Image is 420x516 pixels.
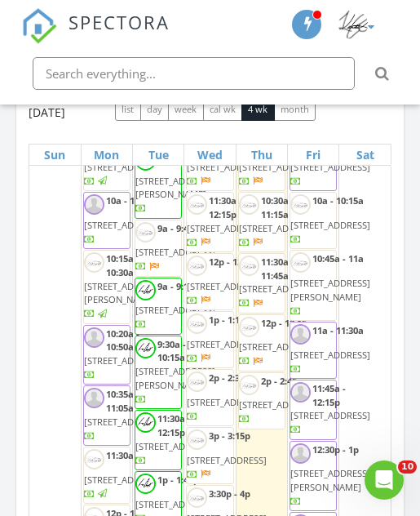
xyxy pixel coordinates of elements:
[187,161,267,173] span: [STREET_ADDRESS]
[187,429,207,450] img: img_5897.jpeg
[135,412,215,465] a: 11:30a - 12:15p [STREET_ADDRESS]
[209,429,250,442] span: 3p - 3:15p
[290,252,370,316] a: 10:45a - 11a [STREET_ADDRESS][PERSON_NAME]
[91,145,122,165] a: Monday
[290,324,311,345] img: default-user-f0147aede5fd5fa78ca7ade42f37bd4542148d508eef1c3d3ea960f66861d68b.jpg
[106,388,139,414] span: 10:35a - 11:05a
[135,246,215,258] span: [STREET_ADDRESS]
[135,222,215,273] a: 9a - 9:45a [STREET_ADDRESS]
[83,192,130,249] a: 10a - 10:15a [STREET_ADDRESS]
[140,98,170,121] button: day
[209,256,260,268] span: 12p - 12:45p
[338,10,368,39] img: img_2749.jpeg
[290,443,311,464] img: default-user-f0147aede5fd5fa78ca7ade42f37bd4542148d508eef1c3d3ea960f66861d68b.jpg
[187,194,267,247] a: 11:30a - 12:15p [STREET_ADDRESS]
[135,150,215,214] a: [STREET_ADDRESS][PERSON_NAME]
[203,98,243,121] button: cal wk
[187,396,267,408] span: [STREET_ADDRESS]
[187,194,207,215] img: img_5897.jpeg
[84,327,104,348] img: default-user-f0147aede5fd5fa78ca7ade42f37bd4542148d508eef1c3d3ea960f66861d68b.jpg
[290,441,337,512] a: 12:30p - 1p [STREET_ADDRESS][PERSON_NAME]
[187,280,267,292] span: [STREET_ADDRESS]
[238,372,285,429] a: 2p - 2:45p [STREET_ADDRESS]
[290,382,370,435] a: 11:45a - 12:15p [STREET_ADDRESS]
[135,304,215,316] span: [STREET_ADDRESS]
[290,194,370,245] a: 10a - 10:15a [STREET_ADDRESS]
[290,192,337,249] a: 10a - 10:15a [STREET_ADDRESS]
[106,327,139,354] span: 10:20a - 10:50a
[106,252,139,278] span: 10:15a - 10:30a
[135,365,215,391] span: [STREET_ADDRESS][PERSON_NAME]
[187,256,267,306] a: 12p - 12:45p [STREET_ADDRESS]
[248,145,276,165] a: Thursday
[239,340,319,353] span: [STREET_ADDRESS]
[209,371,250,384] span: 2p - 2:30p
[186,369,233,426] a: 2p - 2:30p [STREET_ADDRESS]
[261,256,294,282] span: 11:30a - 11:45a
[33,57,355,90] input: Search everything...
[239,317,259,337] img: img_5897.jpeg
[239,136,319,187] a: [STREET_ADDRESS]
[312,382,346,408] span: 11:45a - 12:15p
[157,474,199,486] span: 1p - 1:45p
[187,487,207,508] img: img_5897.jpeg
[290,443,370,507] a: 12:30p - 1p [STREET_ADDRESS][PERSON_NAME]
[84,219,164,231] span: [STREET_ADDRESS]
[290,324,370,375] a: 11a - 11:30a [STREET_ADDRESS]
[135,336,182,410] a: 9:30a - 10:15a [STREET_ADDRESS][PERSON_NAME]
[135,148,182,219] a: [STREET_ADDRESS][PERSON_NAME]
[239,282,319,295] span: [STREET_ADDRESS]
[157,338,186,364] span: 9:30a - 10:15a
[135,498,215,510] span: [STREET_ADDRESS]
[194,145,226,165] a: Wednesday
[83,325,130,385] a: 10:20a - 10:50a [STREET_ADDRESS]
[187,371,207,392] img: img_5897.jpeg
[84,252,104,273] img: img_5897.jpeg
[239,256,259,276] img: img_5897.jpeg
[168,98,204,121] button: week
[239,194,319,247] a: 10:30a - 11:15a [STREET_ADDRESS]
[290,136,370,187] a: [STREET_ADDRESS]
[209,194,242,220] span: 11:30a - 12:15p
[69,8,170,34] span: SPECTORA
[187,222,267,234] span: [STREET_ADDRESS]
[261,375,303,387] span: 2p - 2:45p
[84,449,164,500] a: 11:30a - 12p [STREET_ADDRESS]
[187,314,207,334] img: img_5897.jpeg
[187,371,267,422] a: 2p - 2:30p [STREET_ADDRESS]
[187,136,267,187] a: [STREET_ADDRESS]
[239,161,319,173] span: [STREET_ADDRESS]
[135,280,215,331] a: 9a - 9:15a [STREET_ADDRESS]
[186,253,233,310] a: 12p - 12:45p [STREET_ADDRESS]
[84,354,164,367] span: [STREET_ADDRESS]
[84,449,104,469] img: img_5897.jpeg
[41,145,69,165] a: Sunday
[186,192,233,252] a: 11:30a - 12:15p [STREET_ADDRESS]
[157,222,199,234] span: 9a - 9:45a
[290,467,370,493] span: [STREET_ADDRESS][PERSON_NAME]
[106,449,157,461] span: 11:30a - 12p
[353,145,378,165] a: Saturday
[239,375,259,395] img: img_5897.jpeg
[83,385,130,446] a: 10:35a - 11:05a [STREET_ADDRESS]
[290,349,370,361] span: [STREET_ADDRESS]
[106,194,157,207] span: 10a - 10:15a
[290,250,337,321] a: 10:45a - 11a [STREET_ADDRESS][PERSON_NAME]
[157,280,199,292] span: 9a - 9:15a
[145,145,172,165] a: Tuesday
[238,314,285,371] a: 12p - 12:15p [STREET_ADDRESS]
[209,314,250,326] span: 1p - 1:15p
[84,252,164,319] a: 10:15a - 10:30a [STREET_ADDRESS][PERSON_NAME]
[239,194,259,215] img: img_5897.jpeg
[84,416,164,428] span: [STREET_ADDRESS]
[290,194,311,215] img: img_5897.jpeg
[84,327,164,380] a: 10:20a - 10:50a [STREET_ADDRESS]
[84,474,164,486] span: [STREET_ADDRESS]
[261,194,294,220] span: 10:30a - 11:15a
[290,252,311,273] img: img_5897.jpeg
[135,280,156,300] img: img_3409.jpeg
[261,317,312,329] span: 12p - 12:15p
[84,194,104,215] img: default-user-f0147aede5fd5fa78ca7ade42f37bd4542148d508eef1c3d3ea960f66861d68b.jpg
[135,220,182,277] a: 9a - 9:45a [STREET_ADDRESS]
[135,338,156,358] img: img_3409.jpeg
